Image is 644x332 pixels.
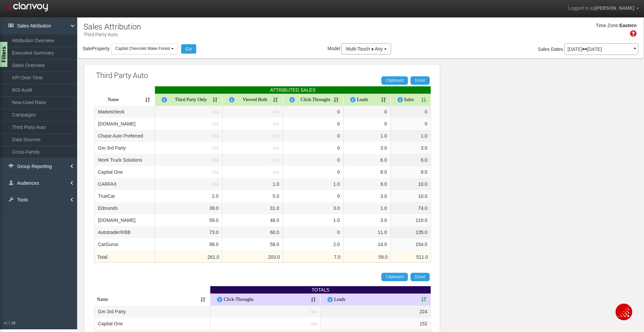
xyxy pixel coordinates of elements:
[96,71,148,80] span: Third Party Auto
[94,106,155,118] td: Marketcheck
[343,250,391,262] th: 59.0
[283,142,343,154] td: 0
[273,109,279,114] span: n/a
[115,46,170,51] span: Capital Chevrolet Wake Forest
[283,94,343,106] th: Click-Throughs&#160;: activate to sort column ascending
[222,214,283,226] td: 48.0
[551,47,563,52] span: Dates
[311,321,317,326] span: n/a
[343,238,391,250] td: 14.0
[391,250,431,262] th: 511.0
[210,286,431,294] th: TOTALS
[343,130,391,142] td: 1.0
[273,133,279,139] span: n/a
[343,178,391,190] td: 9.0
[283,214,343,226] td: 1.0
[222,250,283,262] th: 203.0
[343,202,391,214] td: 1.0
[94,318,210,330] td: Capital One
[155,190,222,202] td: 2.0
[273,157,279,163] span: n/a
[212,109,218,114] span: n/a
[212,133,218,139] span: n/a
[343,142,391,154] td: 3.0
[155,226,222,238] td: 73.0
[94,238,155,250] td: CarGurus
[321,318,431,330] td: 152
[568,5,595,11] span: Logged in as
[391,94,431,106] th: Sales&#160;: activate to sort column descending
[343,226,391,238] td: 11.0
[94,94,155,106] th: Name: activate to sort column ascending
[94,294,210,306] th: Name: activate to sort column ascending
[155,250,222,262] th: 261.0
[94,190,155,202] td: TrueCar
[632,45,638,56] a: ▼
[568,47,635,52] p: [DATE] [DATE]
[210,294,321,306] th: Click-Throughs: activate to sort column ascending
[283,238,343,250] td: 2.0
[391,226,431,238] td: 135.0
[538,47,550,52] span: Sales
[283,226,343,238] td: 0
[283,166,343,178] td: 0
[94,306,210,318] td: Gm 3rd Party
[222,226,283,238] td: 60.0
[391,238,431,250] td: 154.0
[212,145,218,151] span: n/a
[83,46,92,51] span: Sale
[346,46,383,52] span: Multi-Touch ♦ Any
[343,154,391,166] td: 6.0
[391,166,431,178] td: 8.0
[391,142,431,154] td: 3.0
[212,181,218,187] span: n/a
[343,214,391,226] td: 3.0
[155,214,222,226] td: 59.0
[411,76,430,84] a: Excel
[84,29,141,38] p: Third Party Auto
[273,145,279,151] span: n/a
[94,226,155,238] td: Autotrader/KBB
[283,130,343,142] td: 0
[343,190,391,202] td: 3.0
[321,294,431,306] th: Leads: activate to sort column ascending
[283,190,343,202] td: 0
[321,306,431,318] td: 224
[212,169,218,175] span: n/a
[391,202,431,214] td: 74.0
[311,309,317,314] span: n/a
[415,274,425,279] span: Excel
[391,178,431,190] td: 10.0
[273,169,279,175] span: n/a
[381,273,408,281] a: Clipboard
[386,78,404,83] span: Clipboard
[386,274,404,279] span: Clipboard
[222,190,283,202] td: 5.0
[343,118,391,130] td: 0
[94,202,155,214] td: Edmunds
[391,154,431,166] td: 6.0
[593,22,619,29] div: Time Zone:
[155,202,222,214] td: 39.0
[391,214,431,226] td: 110.0
[111,44,178,54] button: Capital Chevrolet Wake Forest
[415,78,425,83] span: Excel
[341,43,391,55] button: Multi-Touch ♦ Any
[94,118,155,130] td: [DOMAIN_NAME]
[155,94,222,106] th: Third Party Only&#160;: activate to sort column ascending
[620,22,637,29] div: Eastern
[181,44,196,54] button: Go
[391,118,431,130] td: 0
[343,94,391,106] th: Leads&#160;: activate to sort column ascending
[94,250,155,262] th: Total:
[273,121,279,127] span: n/a
[595,5,634,11] span: [PERSON_NAME]
[563,0,644,16] a: Logged in as[PERSON_NAME]
[343,106,391,118] td: 0
[283,202,343,214] td: 3.0
[155,238,222,250] td: 88.0
[283,154,343,166] td: 0
[343,166,391,178] td: 8.0
[94,154,155,166] td: Work Truck Solutions
[212,157,218,163] span: n/a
